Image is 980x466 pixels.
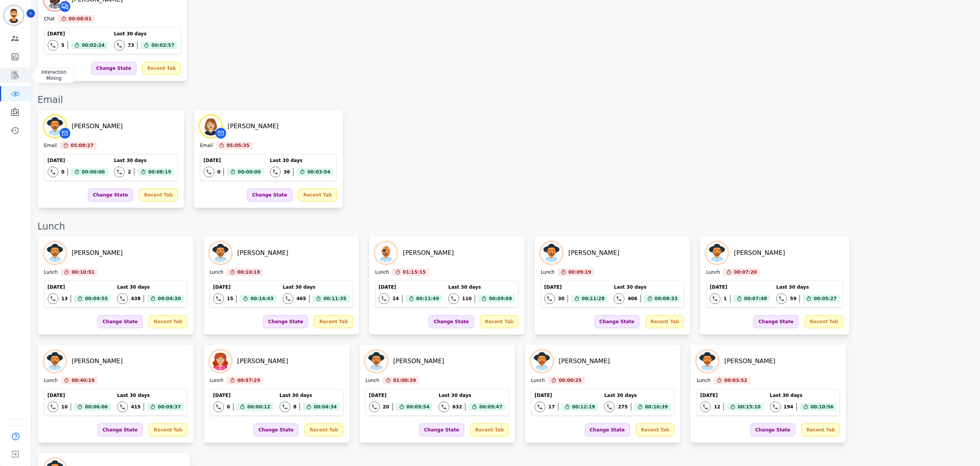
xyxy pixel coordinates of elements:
[44,269,58,276] div: Lunch
[217,169,220,175] div: 0
[544,284,608,290] div: [DATE]
[734,248,785,258] div: [PERSON_NAME]
[403,248,454,258] div: [PERSON_NAME]
[227,296,233,302] div: 15
[38,220,972,233] div: Lunch
[805,315,843,328] div: Recent Tab
[280,392,340,398] div: Last 30 days
[88,188,133,202] div: Change State
[210,350,231,372] img: Avatar
[131,404,141,410] div: 415
[149,315,187,328] div: Recent Tab
[44,350,66,372] img: Avatar
[535,392,598,398] div: [DATE]
[82,168,105,176] span: 00:00:00
[307,168,330,176] span: 00:03:54
[227,142,250,149] span: 05:05:35
[383,404,389,410] div: 20
[283,284,349,290] div: Last 30 days
[61,296,68,302] div: 13
[200,142,213,149] div: Email
[452,404,462,410] div: 632
[375,269,389,276] div: Lunch
[770,392,837,398] div: Last 30 days
[237,357,288,366] div: [PERSON_NAME]
[375,242,397,264] img: Avatar
[814,295,837,302] span: 00:05:27
[117,284,184,290] div: Last 30 days
[128,42,134,48] div: 73
[298,188,337,202] div: Recent Tab
[541,269,555,276] div: Lunch
[48,284,111,290] div: [DATE]
[614,284,680,290] div: Last 30 days
[697,350,718,372] img: Avatar
[44,242,66,264] img: Avatar
[645,403,668,411] span: 00:10:39
[429,315,473,328] div: Change State
[151,41,174,49] span: 00:02:57
[228,122,279,131] div: [PERSON_NAME]
[238,168,261,176] span: 00:00:00
[114,157,174,164] div: Last 30 days
[213,284,276,290] div: [DATE]
[139,188,177,202] div: Recent Tab
[305,423,343,436] div: Recent Tab
[158,403,181,411] span: 00:09:37
[548,404,555,410] div: 17
[204,157,264,164] div: [DATE]
[284,169,290,175] div: 36
[706,242,728,264] img: Avatar
[734,268,757,276] span: 00:07:20
[237,248,288,258] div: [PERSON_NAME]
[200,116,222,137] img: Avatar
[366,350,387,372] img: Avatar
[237,377,260,384] span: 00:57:29
[706,269,720,276] div: Lunch
[293,404,296,410] div: 8
[724,377,747,384] span: 00:03:52
[470,423,509,436] div: Recent Tab
[323,295,346,302] span: 00:11:35
[585,423,630,436] div: Change State
[5,6,23,25] img: Bordered avatar
[82,41,105,49] span: 00:02:24
[738,403,761,411] span: 00:15:10
[559,357,610,366] div: [PERSON_NAME]
[582,295,605,302] span: 00:11:28
[158,295,181,302] span: 00:04:30
[91,62,136,75] div: Change State
[724,357,775,366] div: [PERSON_NAME]
[210,242,231,264] img: Avatar
[419,423,464,436] div: Change State
[416,295,439,302] span: 00:11:49
[69,15,92,23] span: 00:08:01
[314,403,337,411] span: 00:04:34
[479,403,502,411] span: 00:09:47
[247,188,292,202] div: Change State
[636,423,674,436] div: Recent Tab
[71,268,94,276] span: 00:10:51
[44,377,58,384] div: Lunch
[403,268,426,276] span: 01:15:15
[38,94,972,106] div: Email
[148,168,171,176] span: 00:08:19
[85,295,108,302] span: 00:04:55
[604,392,671,398] div: Last 30 days
[439,392,505,398] div: Last 30 days
[750,423,795,436] div: Change State
[149,423,187,436] div: Recent Tab
[811,403,834,411] span: 00:10:56
[489,295,512,302] span: 00:09:09
[61,169,65,175] div: 0
[72,248,123,258] div: [PERSON_NAME]
[72,357,123,366] div: [PERSON_NAME]
[131,296,141,302] div: 438
[723,296,727,302] div: 1
[314,315,353,328] div: Recent Tab
[128,169,131,175] div: 2
[366,377,379,384] div: Lunch
[753,315,798,328] div: Change State
[72,122,123,131] div: [PERSON_NAME]
[784,404,793,410] div: 194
